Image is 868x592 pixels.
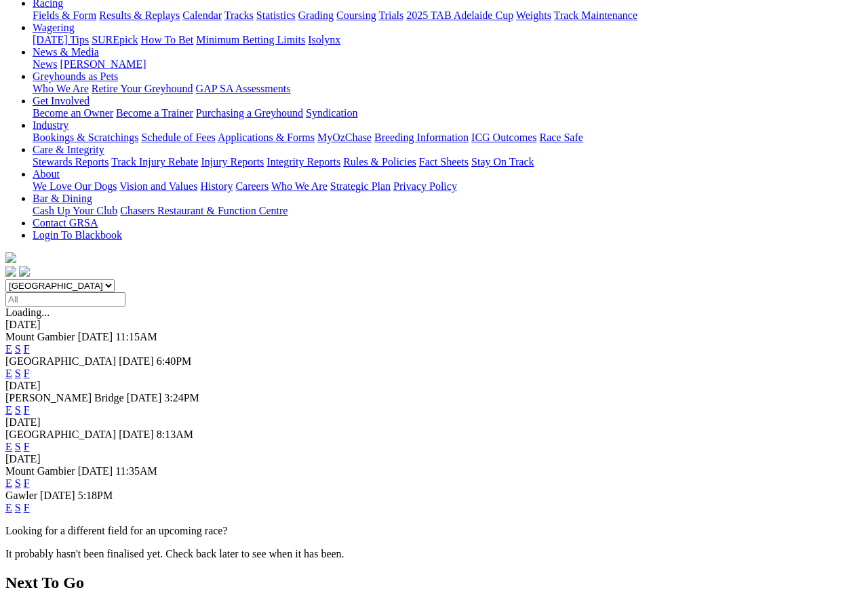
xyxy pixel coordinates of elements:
a: Coursing [336,9,376,21]
a: E [5,404,12,416]
span: 11:15AM [115,331,157,342]
a: F [24,477,30,489]
span: [GEOGRAPHIC_DATA] [5,429,116,440]
a: How To Bet [141,34,194,45]
a: Chasers Restaurant & Function Centre [120,205,288,216]
a: Cash Up Your Club [33,205,117,216]
span: [DATE] [40,490,75,501]
a: Login To Blackbook [33,229,122,241]
a: News & Media [33,46,99,58]
div: About [33,180,863,193]
span: 5:18PM [78,490,113,501]
a: Rules & Policies [343,156,416,167]
div: [DATE] [5,453,863,465]
span: 6:40PM [157,355,192,367]
div: Care & Integrity [33,156,863,168]
div: [DATE] [5,319,863,331]
img: logo-grsa-white.png [5,252,16,263]
a: F [24,502,30,513]
a: Greyhounds as Pets [33,71,118,82]
a: Track Maintenance [554,9,637,21]
a: Who We Are [271,180,328,192]
a: GAP SA Assessments [196,83,291,94]
a: Tracks [224,9,254,21]
span: 3:24PM [164,392,199,403]
a: Fields & Form [33,9,96,21]
a: Results & Replays [99,9,180,21]
div: Industry [33,132,863,144]
a: Injury Reports [201,156,264,167]
div: Get Involved [33,107,863,119]
a: F [24,441,30,452]
a: S [15,441,21,452]
span: [GEOGRAPHIC_DATA] [5,355,116,367]
div: Racing [33,9,863,22]
a: Retire Your Greyhound [92,83,193,94]
a: Bookings & Scratchings [33,132,138,143]
a: History [200,180,233,192]
a: ICG Outcomes [471,132,536,143]
a: Careers [235,180,269,192]
a: E [5,477,12,489]
a: Become an Owner [33,107,113,119]
span: 11:35AM [115,465,157,477]
img: facebook.svg [5,266,16,277]
span: 8:13AM [157,429,193,440]
a: Fact Sheets [419,156,469,167]
a: Integrity Reports [267,156,340,167]
div: News & Media [33,58,863,71]
h2: Next To Go [5,574,863,592]
a: Statistics [256,9,296,21]
a: We Love Our Dogs [33,180,117,192]
a: Purchasing a Greyhound [196,107,303,119]
a: Trials [378,9,403,21]
a: Schedule of Fees [141,132,215,143]
a: [DATE] Tips [33,34,89,45]
a: Get Involved [33,95,90,106]
span: Gawler [5,490,37,501]
a: Contact GRSA [33,217,98,229]
a: E [5,502,12,513]
a: F [24,343,30,355]
p: Looking for a different field for an upcoming race? [5,525,863,537]
a: Syndication [306,107,357,119]
span: Loading... [5,307,50,318]
a: Grading [298,9,334,21]
span: [DATE] [119,355,154,367]
span: [DATE] [127,392,162,403]
a: Stewards Reports [33,156,108,167]
a: F [24,368,30,379]
a: Minimum Betting Limits [196,34,305,45]
a: Weights [516,9,551,21]
a: Become a Trainer [116,107,193,119]
a: SUREpick [92,34,138,45]
a: Breeding Information [374,132,469,143]
a: S [15,368,21,379]
a: Stay On Track [471,156,534,167]
div: [DATE] [5,380,863,392]
input: Select date [5,292,125,307]
a: Who We Are [33,83,89,94]
div: Bar & Dining [33,205,863,217]
a: E [5,441,12,452]
a: [PERSON_NAME] [60,58,146,70]
a: Strategic Plan [330,180,391,192]
a: About [33,168,60,180]
div: Greyhounds as Pets [33,83,863,95]
a: Track Injury Rebate [111,156,198,167]
a: Bar & Dining [33,193,92,204]
a: S [15,404,21,416]
a: E [5,343,12,355]
a: S [15,477,21,489]
a: Privacy Policy [393,180,457,192]
partial: It probably hasn't been finalised yet. Check back later to see when it has been. [5,548,344,559]
a: 2025 TAB Adelaide Cup [406,9,513,21]
a: S [15,343,21,355]
a: Industry [33,119,68,131]
div: Wagering [33,34,863,46]
a: Calendar [182,9,222,21]
a: Isolynx [308,34,340,45]
a: Race Safe [539,132,583,143]
span: [DATE] [78,465,113,477]
span: Mount Gambier [5,331,75,342]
